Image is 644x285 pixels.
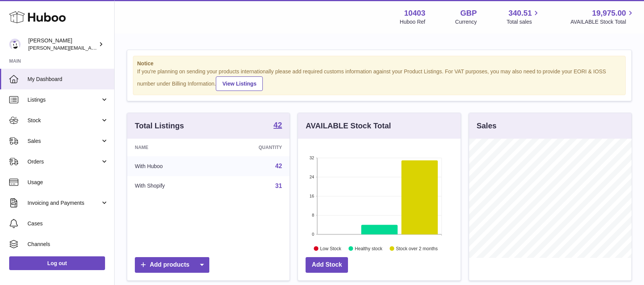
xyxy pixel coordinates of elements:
th: Name [127,139,215,156]
text: 32 [310,155,314,160]
a: 42 [275,163,282,169]
text: Low Stock [320,246,341,251]
text: Stock over 2 months [396,246,438,251]
span: [PERSON_NAME][EMAIL_ADDRESS][DOMAIN_NAME] [28,45,153,51]
td: With Shopify [127,176,215,196]
span: My Dashboard [28,76,108,83]
text: 16 [310,194,314,198]
a: 31 [275,183,282,189]
text: Healthy stock [355,246,383,251]
div: If you're planning on sending your products internationally please add required customs informati... [137,68,621,91]
span: Cases [28,220,108,227]
a: Add Stock [306,257,348,273]
span: Invoicing and Payments [28,199,100,207]
strong: Notice [137,60,621,67]
a: Log out [9,256,105,270]
span: AVAILABLE Stock Total [570,18,635,26]
span: Usage [28,179,108,186]
span: 340.51 [508,8,532,18]
span: Total sales [506,18,540,26]
div: Currency [455,18,477,26]
span: Listings [28,96,100,104]
td: With Huboo [127,156,215,176]
th: Quantity [215,139,290,156]
a: View Listings [216,76,263,91]
a: 340.51 Total sales [506,8,540,26]
h3: AVAILABLE Stock Total [306,121,391,131]
text: 0 [312,232,314,236]
div: Huboo Ref [400,18,426,26]
span: Stock [28,117,100,124]
span: 19,975.00 [592,8,626,18]
text: 8 [312,213,314,217]
strong: 10403 [404,8,426,18]
h3: Total Listings [135,121,184,131]
span: Sales [28,138,100,145]
strong: 42 [273,121,282,129]
a: 42 [273,121,282,130]
h3: Sales [477,121,497,131]
span: Orders [28,158,100,165]
strong: GBP [460,8,477,18]
span: Channels [28,241,108,248]
text: 24 [310,175,314,179]
a: 19,975.00 AVAILABLE Stock Total [570,8,635,26]
img: keval@makerscabinet.com [9,39,21,50]
a: Add products [135,257,209,273]
div: [PERSON_NAME] [28,37,97,52]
